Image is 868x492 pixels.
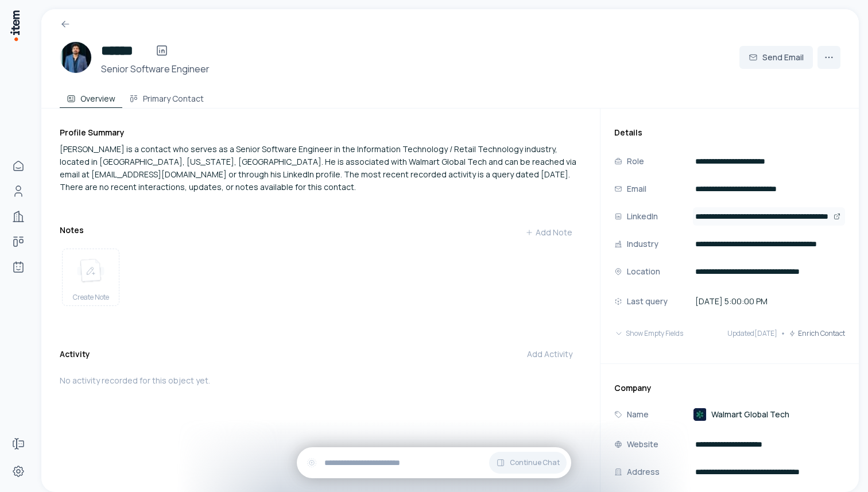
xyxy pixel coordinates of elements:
button: Show Empty Fields [614,322,683,345]
img: Sravan [60,41,92,73]
p: Last query [627,295,668,308]
button: Enrich Contact [789,322,845,345]
div: [PERSON_NAME] is a contact who serves as a Senior Software Engineer in the Information Technology... [60,143,582,193]
h3: Activity [60,348,90,360]
p: Email [627,183,646,195]
p: Name [627,408,649,421]
p: Role [627,155,644,168]
p: Location [627,265,660,278]
span: Walmart Global Tech [711,409,789,420]
h3: Notes [60,224,84,236]
a: Forms [7,432,30,455]
p: LinkedIn [627,210,658,223]
button: Primary Contact [122,85,211,108]
span: Send Email [762,52,804,63]
h3: Details [614,127,845,138]
img: Item Brain Logo [9,9,21,42]
a: Walmart Global Tech [693,408,789,421]
h3: Senior Software Engineer [101,62,210,76]
h3: Profile Summary [60,127,582,138]
img: create note [77,258,104,284]
a: Contacts [7,180,30,203]
p: No activity recorded for this object yet. [60,375,582,386]
button: Add Note [516,221,582,244]
button: Continue Chat [489,452,567,474]
div: Continue Chat [297,447,571,478]
button: Send Email [739,46,813,69]
a: Home [7,154,30,177]
div: Add Note [525,227,572,238]
span: Updated [DATE] [727,329,777,338]
button: Open [831,210,843,223]
button: More actions [817,46,840,69]
button: [DATE] 5:00:00 PM [693,290,845,313]
p: Industry [627,238,658,250]
span: Continue Chat [510,458,560,467]
img: Walmart Global Tech [693,408,707,421]
a: deals [7,230,30,253]
button: Add Activity [518,343,582,366]
button: Overview [60,85,122,108]
p: Address [627,466,660,478]
p: Website [627,438,658,451]
span: Create Note [73,293,109,302]
a: Settings [7,460,30,483]
button: create noteCreate Note [62,249,119,306]
a: Companies [7,205,30,228]
a: Agents [7,255,30,278]
h3: Company [614,382,845,394]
